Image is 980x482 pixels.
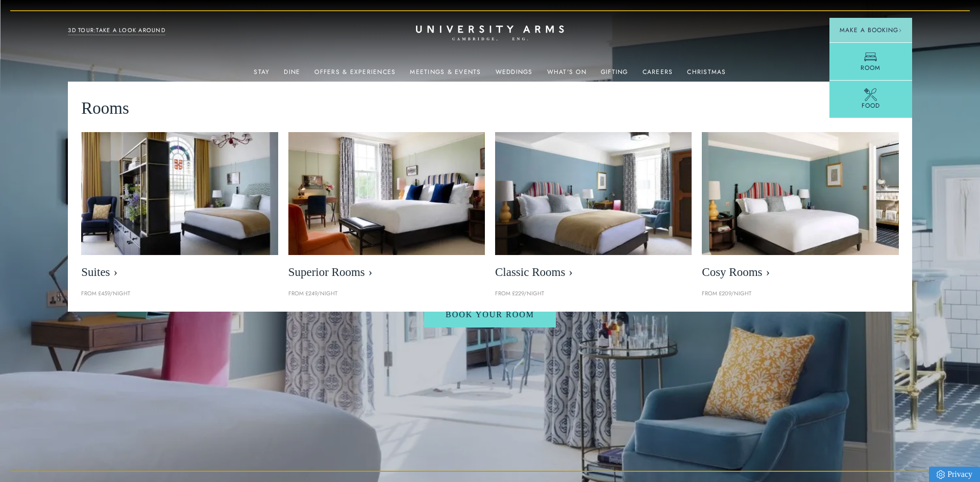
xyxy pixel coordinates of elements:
a: Room [829,42,912,80]
a: Book Your Room [424,301,556,328]
a: 3D TOUR:TAKE A LOOK AROUND [68,26,165,35]
a: image-21e87f5add22128270780cf7737b92e839d7d65d-400x250-jpg Suites [81,132,278,284]
a: Home [416,26,564,41]
a: Meetings & Events [410,68,481,82]
p: From £229/night [495,289,692,298]
a: Gifting [601,68,628,82]
span: Cosy Rooms [702,265,898,280]
p: From £209/night [702,289,898,298]
img: Privacy [937,470,945,479]
a: Dine [284,68,300,82]
img: image-5bdf0f703dacc765be5ca7f9d527278f30b65e65-400x250-jpg [288,132,485,255]
a: image-5bdf0f703dacc765be5ca7f9d527278f30b65e65-400x250-jpg Superior Rooms [288,132,485,284]
img: Arrow icon [898,29,902,32]
span: Classic Rooms [495,265,692,280]
a: Weddings [496,68,533,82]
a: Stay [254,68,269,82]
img: image-21e87f5add22128270780cf7737b92e839d7d65d-400x250-jpg [81,132,278,255]
img: image-7eccef6fe4fe90343db89eb79f703814c40db8b4-400x250-jpg [495,132,692,255]
span: Room [861,63,880,72]
span: Suites [81,265,278,280]
a: Offers & Experiences [314,68,396,82]
a: Food [829,80,912,118]
a: image-0c4e569bfe2498b75de12d7d88bf10a1f5f839d4-400x250-jpg Cosy Rooms [702,132,898,284]
a: Christmas [687,68,726,82]
span: Food [862,101,880,110]
p: From £249/night [288,289,485,298]
a: What's On [547,68,586,82]
a: Privacy [929,467,980,482]
a: Careers [643,68,673,82]
a: image-7eccef6fe4fe90343db89eb79f703814c40db8b4-400x250-jpg Classic Rooms [495,132,692,284]
span: Rooms [81,95,129,122]
img: image-0c4e569bfe2498b75de12d7d88bf10a1f5f839d4-400x250-jpg [702,132,898,255]
span: Make a Booking [840,26,902,35]
button: Make a BookingArrow icon [829,18,912,42]
p: From £459/night [81,289,278,298]
span: Superior Rooms [288,265,485,280]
